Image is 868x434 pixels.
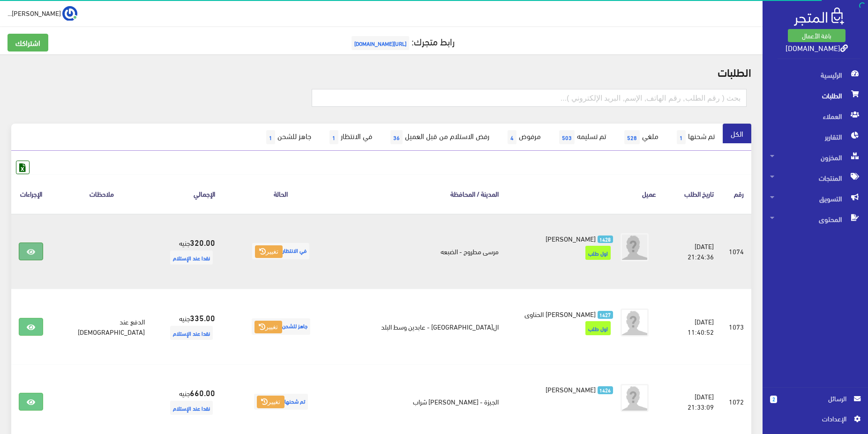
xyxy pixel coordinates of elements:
span: [PERSON_NAME] [546,383,596,396]
img: avatar.png [621,384,649,412]
img: avatar.png [621,233,649,261]
th: ملاحظات [51,174,152,213]
strong: 320.00 [190,236,215,248]
img: . [794,7,844,26]
td: مرسى مطروح - الضبعه [339,213,506,289]
span: [PERSON_NAME] [546,232,596,245]
a: تم شحنها1 [666,124,723,151]
span: 4 [508,130,516,144]
span: 2 [770,396,777,403]
a: 2 الرسائل [770,393,861,413]
a: مرفوض4 [497,124,549,151]
td: [DATE] 21:24:36 [664,213,722,289]
span: العملاء [770,106,861,126]
span: تم شحنها [254,394,308,410]
a: العملاء [763,106,868,126]
a: 1427 [PERSON_NAME] الحناوى [521,309,613,319]
button: تغيير [257,396,284,409]
a: الكل [723,124,751,143]
th: المدينة / المحافظة [339,174,506,213]
td: 1073 [721,289,751,364]
span: 1 [266,130,275,144]
td: ال[GEOGRAPHIC_DATA] - عابدين وسط البلد [339,289,506,364]
a: المحتوى [763,209,868,229]
a: رابط متجرك:[URL][DOMAIN_NAME] [349,32,455,50]
strong: 660.00 [190,386,215,398]
a: الطلبات [763,85,868,106]
span: 528 [624,130,640,144]
a: المخزون [763,147,868,168]
a: الرئيسية [763,65,868,85]
a: اشتراكك [7,34,48,51]
h2: الطلبات [11,66,751,78]
th: تاريخ الطلب [664,174,722,213]
button: تغيير [255,245,283,258]
span: جاهز للشحن [252,318,310,335]
span: نقدا عند الإستلام [170,326,213,340]
span: في الانتظار [252,243,309,259]
a: جاهز للشحن1 [256,124,319,151]
th: اﻹجمالي [152,174,223,213]
th: الإجراءات [11,174,51,213]
span: التقارير [770,126,861,147]
a: باقة الأعمال [788,29,846,42]
span: الرسائل [785,393,846,404]
span: نقدا عند الإستلام [170,401,213,415]
span: المنتجات [770,168,861,188]
span: المحتوى [770,209,861,229]
span: 1 [677,130,686,144]
span: نقدا عند الإستلام [170,250,213,265]
span: 1428 [598,235,613,243]
button: تغيير [254,321,282,334]
span: اﻹعدادات [778,413,846,424]
td: جنيه [152,289,223,364]
a: 1426 [PERSON_NAME] [521,384,613,394]
th: عميل [506,174,664,213]
span: 503 [559,130,575,144]
a: المنتجات [763,168,868,188]
iframe: Drift Widget Chat Controller [11,370,47,405]
th: الحالة [223,174,339,213]
a: تم تسليمه503 [549,124,614,151]
td: جنيه [152,213,223,289]
span: اول طلب [585,321,611,335]
img: ... [62,6,77,21]
td: [DATE] 11:40:52 [664,289,722,364]
span: 1426 [598,386,613,394]
span: [URL][DOMAIN_NAME] [352,36,409,50]
a: اﻹعدادات [770,413,861,428]
input: بحث ( رقم الطلب, رقم الهاتف, الإسم, البريد اﻹلكتروني )... [312,89,747,107]
a: رفض الاستلام من قبل العميل36 [380,124,497,151]
span: [PERSON_NAME]... [7,7,61,19]
span: [PERSON_NAME] الحناوى [524,307,596,320]
span: الرئيسية [770,65,861,85]
strong: 335.00 [190,311,215,324]
td: 1074 [721,213,751,289]
span: 36 [390,130,403,144]
a: ... [PERSON_NAME]... [7,6,77,21]
span: الطلبات [770,85,861,106]
a: ملغي528 [614,124,666,151]
span: اول طلب [585,246,611,260]
td: الدفع عند [DEMOGRAPHIC_DATA] [51,289,152,364]
a: [DOMAIN_NAME] [786,41,848,54]
th: رقم [721,174,751,213]
a: في الانتظار1 [319,124,380,151]
span: 1 [329,130,338,144]
a: التقارير [763,126,868,147]
img: avatar.png [621,309,649,337]
a: 1428 [PERSON_NAME] [521,233,613,243]
span: المخزون [770,147,861,168]
span: 1427 [598,311,613,319]
span: التسويق [770,188,861,209]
